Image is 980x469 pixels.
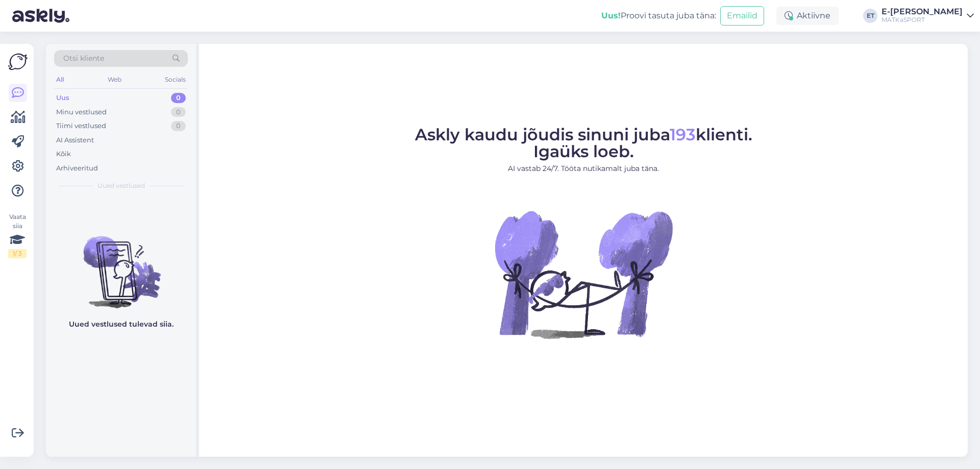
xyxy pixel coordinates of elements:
[670,125,696,144] span: 193
[881,8,963,16] div: E-[PERSON_NAME]
[171,107,186,117] div: 0
[601,11,621,20] b: Uus!
[56,135,94,145] div: AI Assistent
[492,182,675,366] img: No Chat active
[63,53,104,64] span: Otsi kliente
[720,6,764,26] button: Emailid
[415,125,752,161] span: Askly kaudu jõudis sinuni juba klienti. Igaüks loeb.
[56,93,69,103] div: Uus
[106,73,124,86] div: Web
[8,52,28,71] img: Askly Logo
[97,181,145,190] span: Uued vestlused
[601,10,716,22] div: Proovi tasuta juba täna:
[415,163,752,174] p: AI vastab 24/7. Tööta nutikamalt juba täna.
[171,121,186,131] div: 0
[56,107,107,117] div: Minu vestlused
[56,149,71,159] div: Kõik
[776,7,839,25] div: Aktiivne
[69,319,174,330] p: Uued vestlused tulevad siia.
[8,249,27,258] div: 1 / 3
[46,218,196,310] img: No chats
[54,73,66,86] div: All
[8,212,27,258] div: Vaata siia
[863,9,877,23] div: ET
[881,8,974,24] a: E-[PERSON_NAME]MATKaSPORT
[56,163,98,174] div: Arhiveeritud
[163,73,188,86] div: Socials
[881,16,963,24] div: MATKaSPORT
[171,93,186,103] div: 0
[56,121,106,131] div: Tiimi vestlused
